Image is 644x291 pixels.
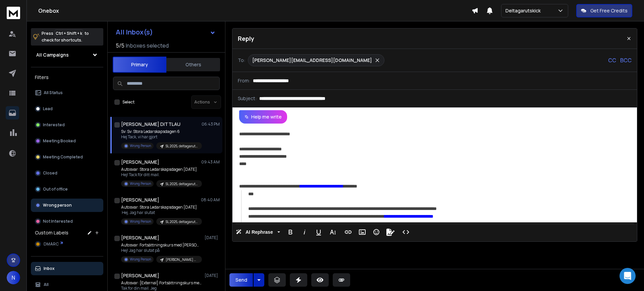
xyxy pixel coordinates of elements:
p: [PERSON_NAME] masterclass [DATE], till gamla [PERSON_NAME], [DATE], 250901 [166,257,198,262]
button: Get Free Credits [576,4,632,17]
p: Lead [43,106,53,112]
p: [PERSON_NAME][EMAIL_ADDRESS][DOMAIN_NAME] [252,57,372,64]
p: Hej, Jag har slutat [121,210,202,215]
h3: Inboxes selected [126,42,169,50]
button: Italic (Ctrl+I) [298,225,311,239]
button: All Status [31,86,103,99]
p: 09:43 AM [201,159,220,165]
p: Wrong Person [130,181,151,186]
p: SL 2025, deltagarutskick på plats 2/3. 250915 [166,219,198,224]
p: Not Interested [43,219,73,224]
p: From: [238,77,250,84]
p: To: [238,57,245,64]
p: Sv: Sv: Stora Ledarskapsdagen 6 [121,129,202,134]
p: SL 2025, deltagarutskick på plats 2/3. 250915 [166,144,198,149]
p: Autosvar: Fortsättningskurs med [PERSON_NAME] [121,242,202,248]
div: Open Intercom Messenger [620,268,636,284]
p: 08:40 AM [201,197,220,203]
button: Lead [31,102,103,116]
button: Send [229,273,253,287]
label: Select [122,99,135,105]
p: Hej Tack, vi har gjort [121,134,202,140]
button: Insert Image (Ctrl+P) [356,225,369,239]
button: N [7,271,20,284]
p: Wrong person [43,203,72,208]
p: Meeting Completed [43,154,83,160]
p: Reply [238,34,254,43]
span: AI Rephrase [244,229,274,235]
h1: All Campaigns [36,52,69,58]
button: All Inbox(s) [110,25,221,39]
p: Subject: [238,95,257,102]
p: CC [608,56,616,64]
p: Wrong Person [130,143,151,148]
p: 06:43 PM [202,122,220,127]
button: All Campaigns [31,48,103,62]
p: [DATE] [205,273,220,278]
button: Emoticons [370,225,383,239]
p: Autosvar: Stora Ledarskapsdagen [DATE] [121,167,202,172]
button: Code View [399,225,412,239]
p: Autosvar: [External]:Fortsättningskurs med [PERSON_NAME] [121,280,202,286]
p: [DATE] [205,235,220,240]
p: Hej! Tack för ditt mail. [121,172,202,177]
h1: [PERSON_NAME] DITTLAU [121,121,180,128]
h3: Custom Labels [35,229,68,236]
p: Out of office [43,187,68,192]
button: Meeting Booked [31,134,103,148]
p: Interested [43,122,65,128]
button: Underline (Ctrl+U) [312,225,325,239]
button: Bold (Ctrl+B) [284,225,297,239]
button: Help me write [239,110,287,124]
button: More Text [326,225,339,239]
span: 5 / 5 [116,42,124,50]
p: Press to check for shortcuts. [42,30,89,44]
button: Interested [31,118,103,132]
p: All [44,282,49,287]
h1: [PERSON_NAME] [121,234,159,241]
h1: All Inbox(s) [116,29,153,35]
p: Wrong Person [130,257,151,262]
p: Closed [43,170,57,176]
p: BCC [620,56,632,64]
h1: Onebox [38,7,472,15]
button: Out of office [31,183,103,196]
button: Not Interested [31,215,103,228]
button: Wrong person [31,199,103,212]
button: Insert Link (Ctrl+K) [342,225,355,239]
h1: [PERSON_NAME] [121,159,159,165]
p: Get Free Credits [590,7,628,14]
button: AI Rephrase [234,225,281,239]
p: Wrong Person [130,219,151,224]
p: All Status [44,90,63,95]
p: SL 2025, deltagarutskick på plats 2/3. 250915 [166,181,198,187]
span: DMARC [44,241,59,247]
h1: [PERSON_NAME] [121,272,159,279]
button: Primary [113,57,166,73]
p: Inbox [44,266,55,271]
p: Tak for din mail. Jeg [121,286,202,291]
img: logo [7,7,20,19]
p: Hej! Jag har slutat på [121,248,202,253]
button: DMARC [31,237,103,251]
button: Meeting Completed [31,150,103,164]
button: Inbox [31,262,103,275]
p: Autosvar: Stora Ledarskapsdagen [DATE] [121,205,202,210]
h3: Filters [31,73,103,82]
h1: [PERSON_NAME] [121,197,159,203]
button: Signature [384,225,397,239]
button: Others [166,57,220,72]
button: Closed [31,166,103,180]
span: Ctrl + Shift + k [55,29,83,37]
p: Meeting Booked [43,138,76,144]
p: Deltagarutskick [505,7,543,14]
